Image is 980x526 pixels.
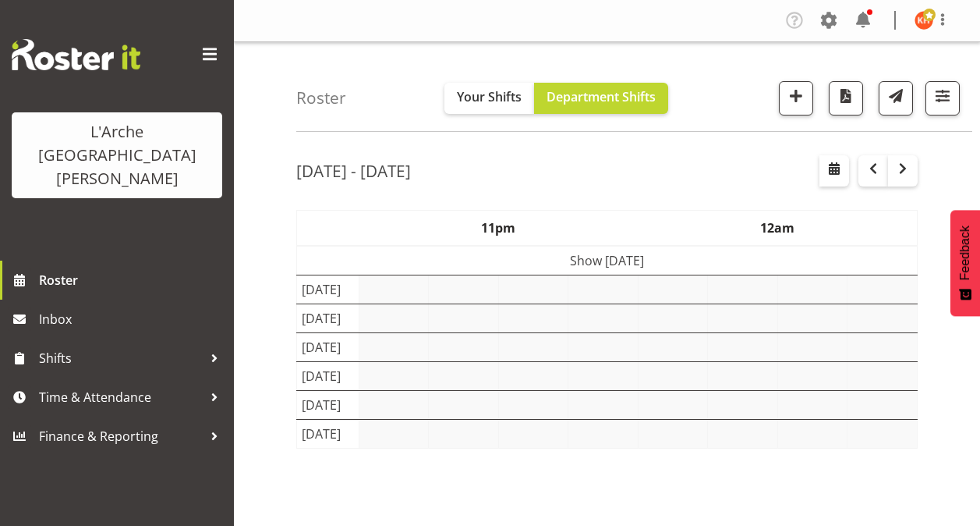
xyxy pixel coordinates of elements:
td: [DATE] [297,419,359,448]
td: [DATE] [297,332,359,361]
span: Shifts [39,347,203,370]
button: Feedback - Show survey [950,210,980,316]
button: Download a PDF of the roster according to the set date range. [829,81,863,116]
span: Department Shifts [547,88,656,105]
div: L'Arche [GEOGRAPHIC_DATA][PERSON_NAME] [27,120,207,190]
td: [DATE] [297,304,359,332]
th: 11pm [359,210,638,246]
td: [DATE] [297,361,359,390]
td: [DATE] [297,275,359,304]
button: Select a specific date within the roster. [819,155,849,187]
img: Rosterit website logo [12,39,140,70]
span: Your Shifts [457,88,522,105]
th: 12am [638,210,917,246]
button: Add a new shift [779,81,813,116]
button: Filter Shifts [925,81,960,116]
button: Department Shifts [534,83,668,114]
span: Roster [39,268,226,292]
button: Your Shifts [444,83,534,114]
h4: Roster [296,89,346,107]
td: [DATE] [297,390,359,419]
span: Inbox [39,307,226,331]
td: Show [DATE] [297,246,918,275]
span: Feedback [958,226,972,280]
h2: [DATE] - [DATE] [296,161,411,181]
span: Finance & Reporting [39,425,203,448]
span: Time & Attendance [39,386,203,409]
img: kathryn-hunt10901.jpg [915,11,933,30]
button: Send a list of all shifts for the selected filtered period to all rostered employees. [879,81,913,116]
